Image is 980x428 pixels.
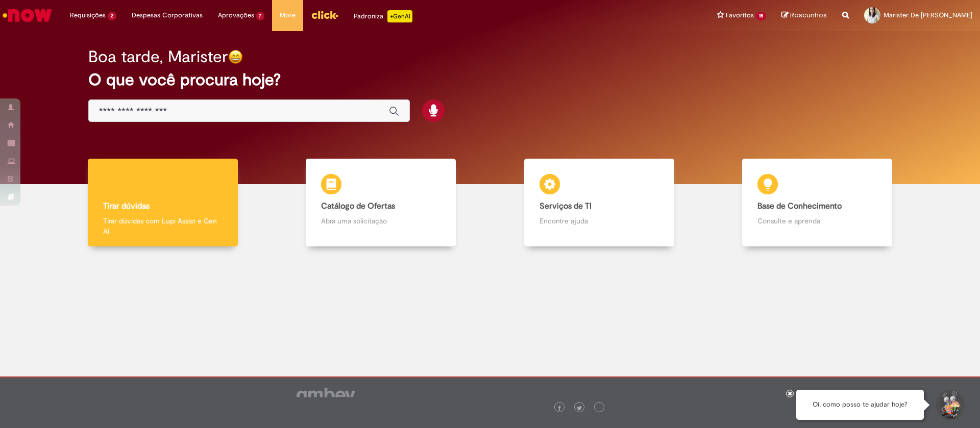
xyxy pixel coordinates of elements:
[557,406,562,411] img: logo_footer_facebook.png
[103,201,150,211] b: Tirar dúvidas
[70,10,106,20] span: Requisições
[614,400,627,414] img: logo_footer_youtube.png
[280,10,296,20] span: More
[934,390,965,420] button: Iniciar Conversa de Suporte
[884,11,972,19] span: Marister De [PERSON_NAME]
[577,406,582,411] img: logo_footer_twitter.png
[297,388,355,408] img: logo_footer_ambev_rotulo_gray.png
[756,12,766,20] span: 15
[108,12,116,20] span: 2
[354,10,412,22] div: Padroniza
[218,10,254,20] span: Aprovações
[321,216,440,226] p: Abra uma solicitação
[540,201,592,211] b: Serviços de TI
[490,159,708,247] a: Serviços de TI Encontre ajuda
[256,12,265,20] span: 7
[708,159,927,247] a: Base de Conhecimento Consulte e aprenda
[637,402,646,412] img: logo_footer_workplace.png
[796,390,924,420] div: Oi, como posso te ajudar hoje?
[726,10,754,20] span: Favoritos
[597,405,602,411] img: logo_footer_linkedin.png
[132,10,203,20] span: Despesas Corporativas
[88,71,892,89] h2: O que você procura hoje?
[321,201,395,211] b: Catálogo de Ofertas
[757,216,877,226] p: Consulte e aprenda
[387,10,412,22] p: +GenAi
[781,11,827,20] a: Rascunhos
[1,5,54,26] img: ServiceNow
[228,49,243,64] img: happy-face.png
[540,216,659,226] p: Encontre ajuda
[103,216,223,236] p: Tirar dúvidas com Lupi Assist e Gen Ai
[790,10,827,20] span: Rascunhos
[88,48,228,66] h2: Boa tarde, Marister
[54,159,272,247] a: Tirar dúvidas Tirar dúvidas com Lupi Assist e Gen Ai
[656,402,665,412] img: logo_footer_naosei.png
[272,159,491,247] a: Catálogo de Ofertas Abra uma solicitação
[311,7,338,22] img: click_logo_yellow_360x200.png
[757,201,842,211] b: Base de Conhecimento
